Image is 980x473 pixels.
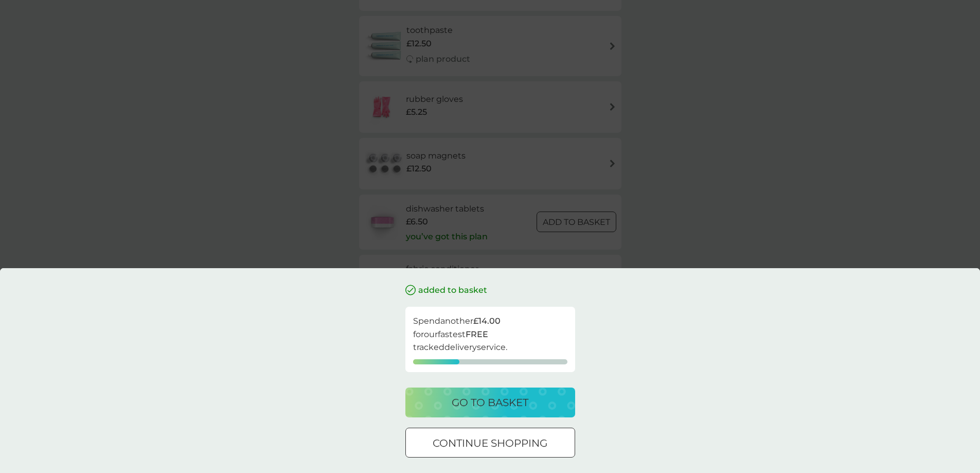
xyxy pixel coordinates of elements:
strong: £14.00 [473,316,501,326]
p: added to basket [418,284,487,297]
button: go to basket [405,388,575,417]
strong: FREE [466,329,488,339]
p: go to basket [452,394,528,411]
p: Spend another for our fastest tracked delivery service. [413,314,567,354]
p: continue shopping [433,435,547,451]
button: continue shopping [405,428,575,458]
